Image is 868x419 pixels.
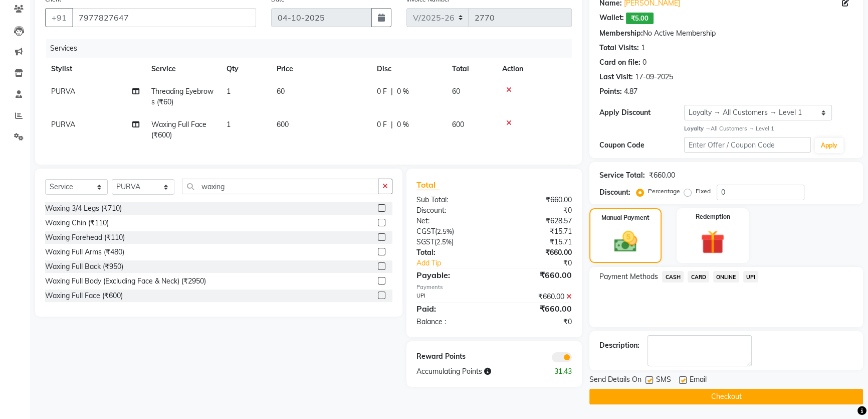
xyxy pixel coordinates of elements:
div: Total Visits: [599,43,639,53]
div: 1 [641,43,645,53]
strong: Loyalty → [684,125,711,132]
div: ( ) [409,226,494,237]
div: Sub Total: [409,195,494,205]
span: PURVA [51,120,75,129]
span: PURVA [51,87,75,96]
div: ₹660.00 [649,170,675,181]
th: Total [446,58,496,80]
span: ONLINE [713,271,739,283]
span: 0 % [397,119,409,130]
span: 60 [452,87,460,96]
div: Apply Discount [599,107,684,118]
div: Discount: [599,187,630,198]
div: Balance : [409,317,494,327]
th: Qty [221,58,271,80]
input: Search by Name/Mobile/Email/Code [72,8,256,27]
span: UPI [743,271,759,283]
span: 0 % [397,86,409,97]
span: | [391,86,393,97]
button: Checkout [589,389,863,404]
th: Stylist [45,58,145,80]
span: Waxing Full Face (₹600) [151,120,206,139]
span: 600 [452,120,464,129]
div: 31.43 [537,366,579,377]
div: Net: [409,216,494,226]
div: Total: [409,247,494,258]
div: Coupon Code [599,140,684,151]
span: Total [416,180,440,190]
label: Manual Payment [601,213,649,222]
div: ₹15.71 [494,237,579,247]
span: 60 [277,87,285,96]
div: Waxing Chin (₹110) [45,218,109,228]
div: Description: [599,340,639,351]
label: Fixed [696,187,711,196]
span: Threading Eyebrows (₹60) [151,87,213,106]
div: Payments [416,283,572,292]
span: 600 [277,120,289,129]
span: | [391,119,393,130]
span: 0 F [377,119,387,130]
div: ₹0 [494,205,579,216]
div: Waxing Full Face (₹600) [45,291,123,301]
div: ₹660.00 [494,247,579,258]
span: 1 [227,120,231,129]
th: Disc [371,58,446,80]
div: No Active Membership [599,28,853,39]
span: 2.5% [437,227,452,235]
button: Apply [815,138,843,153]
span: Email [690,374,707,387]
label: Percentage [648,187,680,196]
span: CGST [416,227,435,236]
div: ₹628.57 [494,216,579,226]
span: 1 [227,87,231,96]
div: Discount: [409,205,494,216]
div: ₹660.00 [494,269,579,281]
div: Accumulating Points [409,366,537,377]
div: 17-09-2025 [635,72,673,82]
div: Services [46,39,579,58]
div: Paid: [409,303,494,315]
div: UPI [409,292,494,302]
div: ₹660.00 [494,195,579,205]
input: Enter Offer / Coupon Code [684,137,811,153]
span: SGST [416,237,435,246]
th: Service [145,58,221,80]
div: 4.87 [624,86,637,97]
div: Waxing Forehead (₹110) [45,232,125,243]
span: 0 F [377,86,387,97]
label: Redemption [696,212,730,221]
span: CARD [688,271,709,283]
th: Price [271,58,371,80]
div: Service Total: [599,170,645,181]
div: ₹0 [508,258,579,268]
span: Send Details On [589,374,641,387]
div: Waxing Full Back (₹950) [45,261,123,272]
div: All Customers → Level 1 [684,124,853,133]
div: Waxing Full Body (Excluding Face & Neck) (₹2950) [45,276,206,287]
img: _cash.svg [607,228,644,255]
div: Waxing Full Arms (₹480) [45,247,124,257]
div: ( ) [409,237,494,247]
div: ₹660.00 [494,292,579,302]
div: Wallet: [599,13,624,24]
div: Reward Points [409,351,494,362]
div: Points: [599,86,622,97]
span: Payment Methods [599,271,658,282]
span: 2.5% [437,238,452,246]
div: Waxing 3/4 Legs (₹710) [45,203,122,214]
div: Card on file: [599,57,640,68]
span: SMS [656,374,671,387]
div: 0 [642,57,646,68]
div: Last Visit: [599,72,633,82]
a: Add Tip [409,258,509,268]
div: ₹0 [494,317,579,327]
button: +91 [45,8,73,27]
span: ₹5.00 [626,13,654,24]
div: ₹660.00 [494,303,579,315]
div: Membership: [599,28,643,39]
div: ₹15.71 [494,226,579,237]
div: Payable: [409,269,494,281]
input: Search or Scan [182,179,378,194]
span: CASH [662,271,684,283]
